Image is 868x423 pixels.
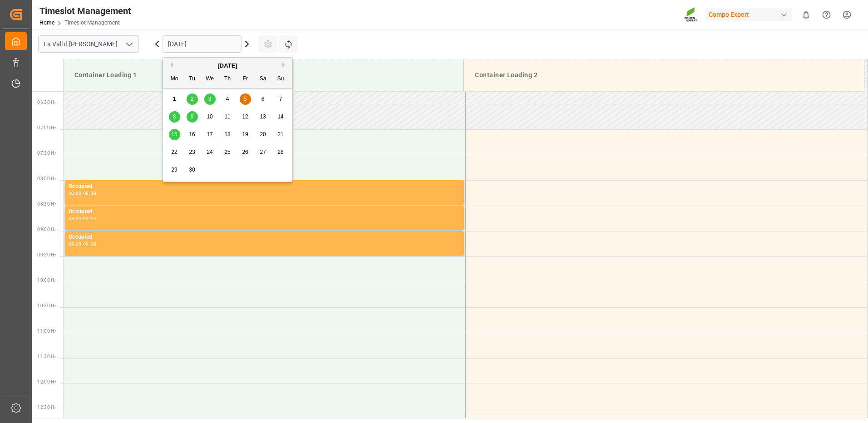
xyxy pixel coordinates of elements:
[705,8,792,21] div: Compo Expert
[166,90,290,179] div: month 2025-09
[69,182,460,191] div: Occupied
[37,227,56,232] span: 09:00 Hr
[83,242,96,246] div: 09:30
[37,176,56,181] span: 08:00 Hr
[191,113,194,120] span: 9
[173,96,176,102] span: 1
[275,147,286,158] div: Choose Sunday, September 28th, 2025
[222,93,233,105] div: Choose Thursday, September 4th, 2025
[173,113,176,120] span: 8
[226,96,229,102] span: 4
[816,5,837,25] button: Help Center
[207,131,212,138] span: 17
[171,149,177,155] span: 22
[242,131,248,138] span: 19
[37,379,56,384] span: 12:00 Hr
[39,4,131,18] div: Timeslot Management
[207,149,212,155] span: 24
[684,7,699,23] img: Screenshot%202023-09-29%20at%2010.02.21.png_1712312052.png
[168,62,173,68] button: Previous Month
[240,147,251,158] div: Choose Friday, September 26th, 2025
[222,74,233,85] div: Th
[240,111,251,123] div: Choose Friday, September 12th, 2025
[187,164,198,176] div: Choose Tuesday, September 30th, 2025
[37,151,56,156] span: 07:30 Hr
[277,113,283,120] span: 14
[38,35,139,53] input: Type to search/select
[71,67,456,84] div: Container Loading 1
[705,6,796,23] button: Compo Expert
[244,96,247,102] span: 5
[207,113,212,120] span: 10
[260,149,266,155] span: 27
[82,242,83,246] div: -
[204,111,216,123] div: Choose Wednesday, September 10th, 2025
[163,61,292,70] div: [DATE]
[257,74,269,85] div: Sa
[224,113,230,120] span: 11
[82,216,83,221] div: -
[122,37,136,51] button: open menu
[169,111,180,123] div: Choose Monday, September 8th, 2025
[204,129,216,140] div: Choose Wednesday, September 17th, 2025
[261,96,265,102] span: 6
[163,35,242,53] input: DD.MM.YYYY
[169,147,180,158] div: Choose Monday, September 22nd, 2025
[82,191,83,195] div: -
[69,242,82,246] div: 09:00
[242,149,248,155] span: 26
[171,131,177,138] span: 15
[257,129,269,140] div: Choose Saturday, September 20th, 2025
[189,149,195,155] span: 23
[240,74,251,85] div: Fr
[169,93,180,105] div: Choose Monday, September 1st, 2025
[171,167,177,173] span: 29
[37,329,56,334] span: 11:00 Hr
[191,96,194,102] span: 2
[37,252,56,257] span: 09:30 Hr
[37,202,56,207] span: 08:30 Hr
[37,354,56,359] span: 11:30 Hr
[275,74,286,85] div: Su
[240,93,251,105] div: Choose Friday, September 5th, 2025
[224,131,230,138] span: 18
[187,147,198,158] div: Choose Tuesday, September 23rd, 2025
[83,191,96,195] div: 08:30
[189,167,195,173] span: 30
[277,131,283,138] span: 21
[37,405,56,410] span: 12:30 Hr
[224,149,230,155] span: 25
[187,111,198,123] div: Choose Tuesday, September 9th, 2025
[208,96,212,102] span: 3
[169,74,180,85] div: Mo
[204,93,216,105] div: Choose Wednesday, September 3rd, 2025
[257,93,269,105] div: Choose Saturday, September 6th, 2025
[260,131,266,138] span: 20
[189,131,195,138] span: 16
[282,62,288,68] button: Next Month
[39,20,54,26] a: Home
[69,207,460,216] div: Occupied
[279,96,282,102] span: 7
[471,67,857,84] div: Container Loading 2
[275,129,286,140] div: Choose Sunday, September 21st, 2025
[37,100,56,105] span: 06:30 Hr
[69,191,82,195] div: 08:00
[204,147,216,158] div: Choose Wednesday, September 24th, 2025
[187,129,198,140] div: Choose Tuesday, September 16th, 2025
[69,233,460,242] div: Occupied
[69,216,82,221] div: 08:30
[222,111,233,123] div: Choose Thursday, September 11th, 2025
[277,149,283,155] span: 28
[257,111,269,123] div: Choose Saturday, September 13th, 2025
[240,129,251,140] div: Choose Friday, September 19th, 2025
[222,129,233,140] div: Choose Thursday, September 18th, 2025
[169,129,180,140] div: Choose Monday, September 15th, 2025
[37,278,56,283] span: 10:00 Hr
[169,164,180,176] div: Choose Monday, September 29th, 2025
[83,216,96,221] div: 09:00
[37,125,56,130] span: 07:00 Hr
[187,74,198,85] div: Tu
[242,113,248,120] span: 12
[187,93,198,105] div: Choose Tuesday, September 2nd, 2025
